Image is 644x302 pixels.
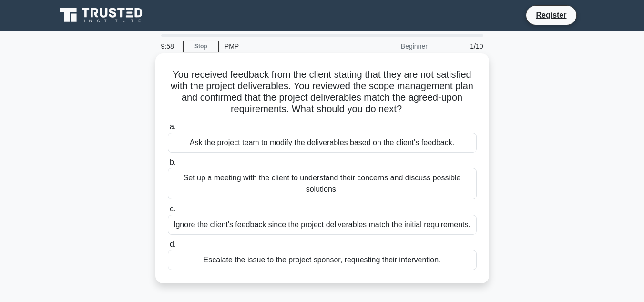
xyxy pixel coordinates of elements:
div: 9:58 [155,37,183,56]
div: PMP [219,37,350,56]
span: b. [170,158,176,166]
div: Ignore the client's feedback since the project deliverables match the initial requirements. [168,215,477,235]
div: 1/10 [433,37,489,56]
span: d. [170,240,176,248]
div: Beginner [350,37,433,56]
h5: You received feedback from the client stating that they are not satisfied with the project delive... [167,69,478,115]
div: Ask the project team to modify the deliverables based on the client's feedback. [168,133,477,153]
div: Escalate the issue to the project sponsor, requesting their intervention. [168,250,477,270]
a: Register [530,9,572,21]
span: a. [170,123,176,131]
span: c. [170,205,175,213]
div: Set up a meeting with the client to understand their concerns and discuss possible solutions. [168,168,477,199]
a: Stop [183,41,219,52]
